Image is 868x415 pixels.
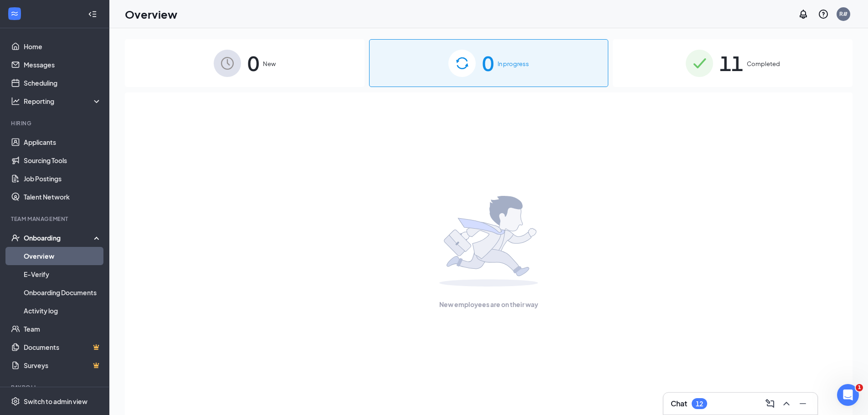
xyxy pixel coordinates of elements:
svg: ComposeMessage [765,398,776,409]
span: 0 [247,47,259,79]
a: Job Postings [24,169,102,188]
div: Switch to admin view [24,397,87,406]
h1: Overview [125,6,177,22]
a: Activity log [24,302,102,320]
div: R# [839,10,847,18]
span: 0 [482,47,494,79]
span: New employees are on their way [439,299,538,309]
div: Payroll [11,384,100,391]
button: ComposeMessage [763,396,777,411]
span: In progress [498,59,529,68]
h3: Chat [671,399,687,409]
svg: WorkstreamLogo [10,9,19,18]
span: Completed [747,59,780,68]
iframe: Intercom live chat [837,384,859,406]
div: Team Management [11,215,100,223]
a: Sourcing Tools [24,151,102,169]
a: DocumentsCrown [24,338,102,356]
svg: Analysis [11,97,20,106]
span: New [263,59,276,68]
svg: Notifications [798,9,809,20]
svg: QuestionInfo [818,9,829,20]
svg: UserCheck [11,233,20,242]
svg: Collapse [88,10,97,19]
span: 11 [719,47,743,79]
a: Home [24,37,102,56]
button: Minimize [796,396,810,411]
button: ChevronUp [779,396,794,411]
div: Reporting [24,97,102,106]
a: Onboarding Documents [24,283,102,302]
div: 12 [696,400,703,408]
svg: ChevronUp [781,398,792,409]
div: Onboarding [24,233,94,242]
a: Applicants [24,133,102,151]
svg: Minimize [797,398,808,409]
a: Scheduling [24,74,102,92]
div: Hiring [11,119,100,127]
a: Talent Network [24,188,102,206]
a: SurveysCrown [24,356,102,374]
a: Team [24,320,102,338]
a: Overview [24,247,102,265]
span: 1 [856,384,863,391]
a: Messages [24,56,102,74]
svg: Settings [11,397,20,406]
a: E-Verify [24,265,102,283]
